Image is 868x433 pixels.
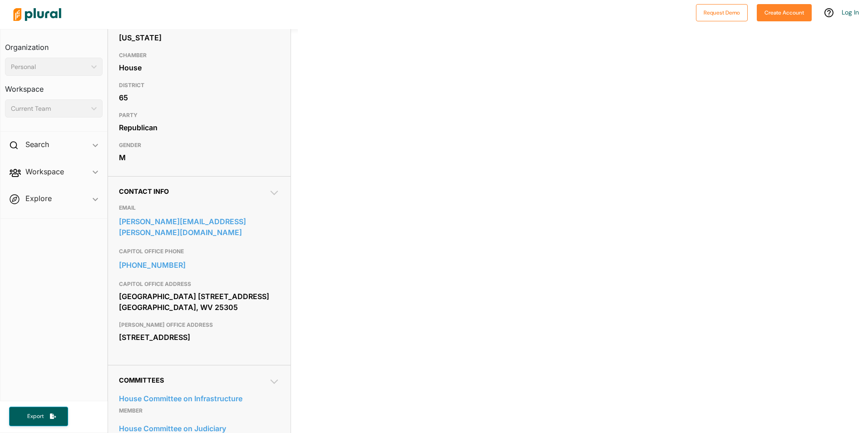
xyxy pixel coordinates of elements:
[119,215,280,239] a: [PERSON_NAME][EMAIL_ADDRESS][PERSON_NAME][DOMAIN_NAME]
[119,330,280,344] div: [STREET_ADDRESS]
[119,320,280,330] h3: [PERSON_NAME] OFFICE ADDRESS
[21,413,50,420] span: Export
[119,290,280,314] div: [GEOGRAPHIC_DATA] [STREET_ADDRESS] [GEOGRAPHIC_DATA], WV 25305
[119,121,280,134] div: Republican
[119,80,280,91] h3: DISTRICT
[5,76,103,96] h3: Workspace
[119,50,280,61] h3: CHAMBER
[119,151,280,164] div: M
[757,7,812,17] a: Create Account
[11,62,88,72] div: Personal
[119,246,280,257] h3: CAPITOL OFFICE PHONE
[119,279,280,290] h3: CAPITOL OFFICE ADDRESS
[119,61,280,74] div: House
[696,4,748,21] button: Request Demo
[119,376,164,384] span: Committees
[11,104,88,113] div: Current Team
[119,202,280,213] h3: EMAIL
[119,392,280,405] a: House Committee on Infrastructure
[119,405,280,416] p: Member
[696,7,748,17] a: Request Demo
[119,31,280,44] div: [US_STATE]
[119,187,169,195] span: Contact Info
[119,258,280,272] a: [PHONE_NUMBER]
[9,407,68,426] button: Export
[119,110,280,121] h3: PARTY
[757,4,812,21] button: Create Account
[119,140,280,151] h3: GENDER
[119,91,280,104] div: 65
[842,8,859,16] a: Log In
[5,34,103,54] h3: Organization
[25,139,49,149] h2: Search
